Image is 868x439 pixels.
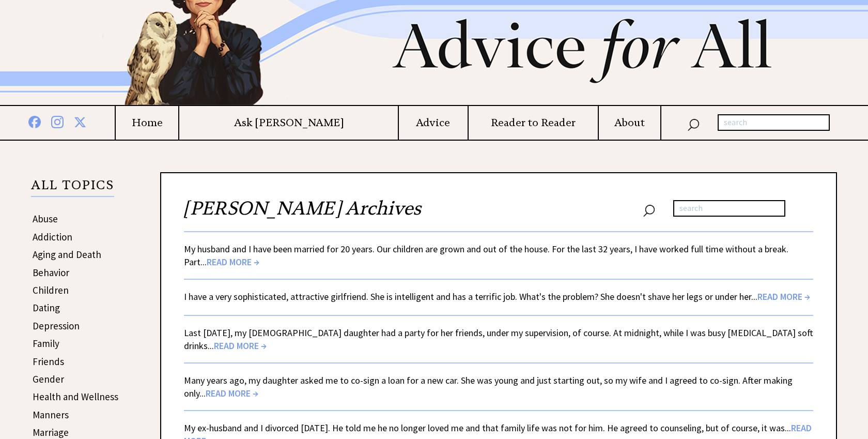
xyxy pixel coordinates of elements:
[687,116,700,131] img: search_nav.png
[599,116,660,129] a: About
[33,337,59,350] a: Family
[206,387,258,399] span: READ MORE →
[33,248,101,261] a: Aging and Death
[28,114,41,128] img: facebook%20blue.png
[184,327,813,352] a: Last [DATE], my [DEMOGRAPHIC_DATA] daughter had a party for her friends, under my supervision, of...
[184,291,810,302] a: I have a very sophisticated, attractive girlfriend. She is intelligent and has a terrific job. Wh...
[33,301,60,314] a: Dating
[33,355,64,368] a: Friends
[33,390,118,403] a: Health and Wellness
[207,256,259,268] span: READ MORE →
[469,116,598,129] a: Reader to Reader
[33,408,69,421] a: Manners
[31,179,114,197] p: ALL TOPICS
[33,320,80,332] a: Depression
[33,373,64,385] a: Gender
[74,114,86,128] img: x%20blue.png
[757,291,810,302] span: READ MORE →
[184,374,793,399] a: Many years ago, my daughter asked me to co-sign a loan for a new car. She was young and just star...
[718,114,830,131] input: search
[184,243,788,268] a: My husband and I have been married for 20 years. Our children are grown and out of the house. For...
[33,284,69,296] a: Children
[399,116,468,129] a: Advice
[179,116,398,129] a: Ask [PERSON_NAME]
[33,231,72,243] a: Addiction
[33,266,69,279] a: Behavior
[33,213,58,225] a: Abuse
[51,114,64,128] img: instagram%20blue.png
[643,202,655,217] img: search_nav.png
[184,196,813,231] h2: [PERSON_NAME] Archives
[673,200,785,217] input: search
[214,340,267,352] span: READ MORE →
[116,116,178,129] a: Home
[33,426,69,438] a: Marriage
